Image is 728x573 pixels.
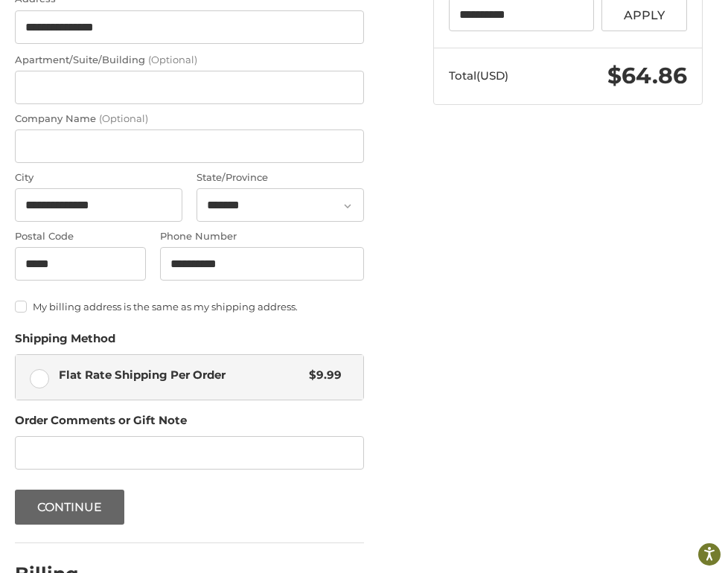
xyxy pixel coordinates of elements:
small: (Optional) [148,54,197,65]
label: Phone Number [160,229,364,244]
label: Apartment/Suite/Building [15,53,365,68]
button: Continue [15,490,125,525]
legend: Order Comments [15,412,187,436]
small: (Optional) [99,112,148,124]
span: Flat Rate Shipping Per Order [59,367,301,384]
legend: Shipping Method [15,330,115,354]
label: Company Name [15,112,365,127]
label: Postal Code [15,229,146,244]
p: We're away right now. Please check back later! [21,22,168,34]
span: Total (USD) [449,68,508,83]
label: City [15,170,182,185]
span: $9.99 [301,367,342,384]
button: Open LiveChat chat widget [171,19,189,37]
label: State/Province [197,170,364,185]
span: $64.86 [607,62,687,89]
label: My billing address is the same as my shipping address. [15,301,365,313]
